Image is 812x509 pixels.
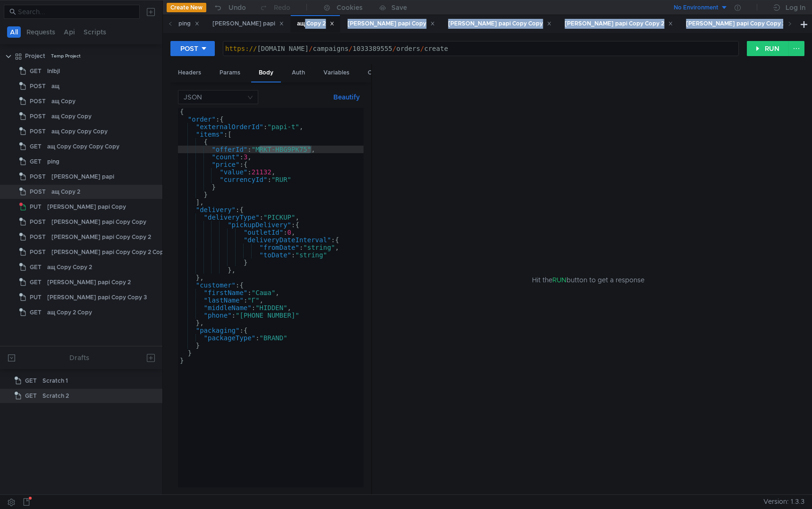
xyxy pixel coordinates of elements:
div: [PERSON_NAME] papi Copy Copy 3 [47,290,147,304]
button: Redo [253,0,297,15]
div: ping [178,19,199,29]
span: Version: 1.3.3 [763,495,804,509]
span: PUT [30,290,42,304]
div: [PERSON_NAME] papi Copy Copy [51,215,146,229]
span: POST [30,124,46,139]
div: [PERSON_NAME] papi Copy Copy 2 Copy [51,245,167,259]
span: POST [30,79,46,93]
div: Headers [170,64,209,82]
div: Undo [228,2,246,13]
div: [PERSON_NAME] papi [212,19,284,29]
div: Body [251,64,281,82]
div: ащ [51,79,59,93]
div: ащ Copy Copy Copy [51,124,108,139]
div: [PERSON_NAME] papi Copy Copy 2 [51,230,151,244]
div: Redo [274,2,290,13]
span: RUN [552,276,567,284]
div: ащ Copy Copy Copy Copy [47,140,119,154]
span: GET [25,374,37,388]
span: PUT [30,200,42,214]
div: POST [180,43,198,54]
button: RUN [747,41,789,56]
div: Drafts [69,352,89,363]
span: GET [30,140,42,154]
span: POST [30,170,46,184]
button: Undo [206,0,253,15]
span: POST [30,215,46,229]
button: Create New [167,3,206,12]
span: POST [30,245,46,259]
div: [PERSON_NAME] papi Copy Copy 2 [565,19,673,29]
div: [PERSON_NAME] papi Copy [347,19,435,29]
button: Api [61,26,78,38]
div: ащ Copy Copy 2 [47,260,92,274]
span: POST [30,230,46,244]
div: lnlbjl [47,64,60,78]
div: Scratch 1 [42,374,68,388]
span: GET [30,305,42,320]
div: [PERSON_NAME] papi Copy 2 [47,275,131,289]
div: [PERSON_NAME] papi Copy Copy 2 Copy [686,19,810,29]
span: GET [30,260,42,274]
button: Requests [24,26,58,38]
div: No Environment [674,3,719,12]
div: ping [47,155,59,169]
div: ащ Copy [51,94,76,108]
div: Auth [284,64,313,82]
span: GET [30,64,42,78]
div: ащ Copy 2 [297,19,334,29]
div: ащ Copy 2 Copy [47,305,92,320]
span: POST [30,185,46,199]
span: GET [25,389,37,403]
div: ащ Copy Copy [51,109,92,123]
div: Log In [786,2,805,13]
input: Search... [18,7,134,17]
div: [PERSON_NAME] papi Copy Copy [448,19,551,29]
button: Beautify [330,91,364,103]
div: Temp Project [51,49,81,63]
span: POST [30,94,46,108]
span: GET [30,155,42,169]
button: Scripts [81,26,109,38]
button: All [7,26,21,38]
div: Project [25,49,45,63]
div: Variables [316,64,357,82]
div: ащ Copy 2 [51,185,80,199]
div: Params [212,64,248,82]
div: Save [391,4,407,11]
div: Cookies [337,2,363,13]
div: Scratch 2 [42,389,69,403]
span: GET [30,275,42,289]
div: [PERSON_NAME] papi Copy [47,200,126,214]
span: POST [30,109,46,123]
div: Other [360,64,391,82]
button: POST [170,41,215,56]
div: [PERSON_NAME] papi [51,170,114,184]
span: Hit the button to get a response [532,275,644,285]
